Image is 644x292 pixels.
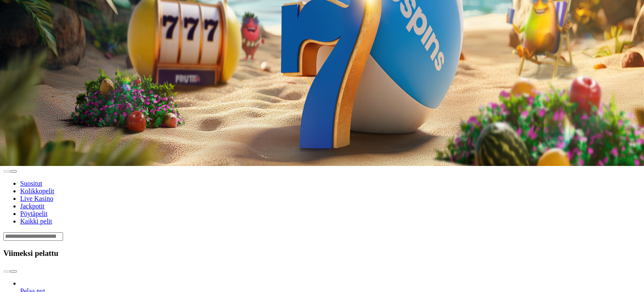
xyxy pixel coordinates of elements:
header: Lobby [3,166,641,241]
button: next slide [10,170,17,173]
a: Kolikkopelit [20,187,54,195]
button: prev slide [3,170,10,173]
a: Jackpotit [20,203,45,210]
a: Kaikki pelit [20,218,52,225]
a: Live Kasino [20,195,53,202]
nav: Lobby [3,166,641,225]
a: Suositut [20,180,42,187]
button: next slide [10,270,17,273]
a: Pöytäpelit [20,210,48,217]
h3: Viimeksi pelattu [3,249,641,258]
input: Search [3,232,63,241]
button: prev slide [3,270,10,273]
